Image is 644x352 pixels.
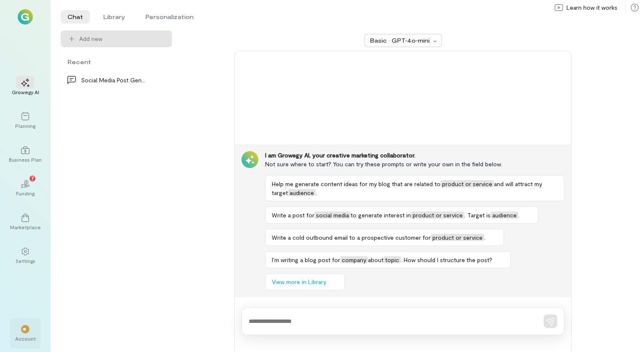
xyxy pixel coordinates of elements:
span: social media [314,211,351,219]
div: Basic · GPT‑4o‑mini [370,36,431,45]
span: about [368,256,384,263]
span: Add new [79,35,165,43]
span: . [316,189,317,196]
span: Write a post for [272,211,314,219]
span: . [518,211,520,219]
span: . [484,234,486,241]
button: I’m writing a blog post forcompanyabouttopic. How should I structure the post? [265,251,511,268]
span: to generate interest in [351,211,411,219]
a: Business Plan [10,139,40,170]
div: Growegy AI [12,89,39,95]
div: Social Media Post Generation [81,76,147,84]
span: 7 [31,174,34,182]
div: Planning [15,122,35,129]
span: . Target is [464,211,491,219]
span: product or service [440,180,494,187]
a: Funding [10,173,40,203]
li: Library [97,10,132,24]
span: audience [288,189,316,196]
span: Write a cold outbound email to a prospective customer for [272,234,431,241]
div: Business Plan [9,156,42,163]
div: Funding [16,190,35,197]
a: Planning [10,106,40,136]
div: Not sure where to start? You can try these prompts or write your own in the field below. [265,160,564,168]
button: View more in Library [265,273,345,290]
span: topic [384,256,401,263]
span: Learn how it works [566,3,617,12]
span: I’m writing a blog post for [272,256,340,263]
a: Settings [10,241,40,271]
span: company [340,256,368,263]
span: audience [491,211,518,219]
div: Recent [61,57,172,66]
div: Settings [16,257,35,264]
li: Chat [61,10,90,24]
button: Write a cold outbound email to a prospective customer forproduct or service. [265,229,504,246]
span: . How should I structure the post? [401,256,492,263]
span: View more in Library [272,278,326,286]
div: Marketplace [10,224,41,230]
div: Account [15,335,36,342]
span: product or service [411,211,464,219]
a: Marketplace [10,207,40,237]
button: Help me generate content ideas for my blog that are related toproduct or serviceand will attract ... [265,175,564,201]
li: Personalization [139,10,200,24]
span: product or service [431,234,484,241]
div: I am Growegy AI, your creative marketing collaborator. [265,151,564,160]
span: Help me generate content ideas for my blog that are related to [272,180,440,187]
button: Write a post forsocial mediato generate interest inproduct or service. Target isaudience. [265,206,538,224]
a: Growegy AI [10,72,40,102]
